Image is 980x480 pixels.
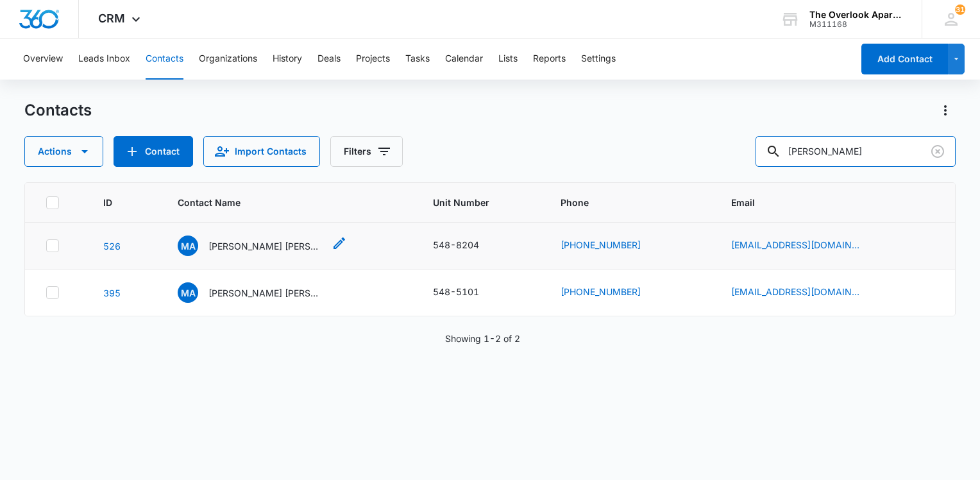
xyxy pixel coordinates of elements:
[861,44,948,74] button: Add Contact
[433,285,502,300] div: Unit Number - 548-5101 - Select to Edit Field
[561,238,664,253] div: Phone - (970) 980-8248 - Select to Edit Field
[955,4,965,15] span: 31
[24,136,103,167] button: Actions
[405,39,430,80] button: Tasks
[208,286,324,300] p: [PERSON_NAME] [PERSON_NAME] [PERSON_NAME] [PERSON_NAME] & [PERSON_NAME]
[178,282,198,303] span: MA
[445,332,520,345] p: Showing 1-2 of 2
[731,196,915,209] span: Email
[955,4,965,15] div: notifications count
[935,100,956,121] button: Actions
[731,238,859,252] a: [EMAIL_ADDRESS][DOMAIN_NAME]
[208,239,324,253] p: [PERSON_NAME] [PERSON_NAME]
[561,285,641,298] a: [PHONE_NUMBER]
[561,238,641,252] a: [PHONE_NUMBER]
[103,287,121,298] a: Navigate to contact details page for Miguel Angel Castrejon Marban Jesus Garcia Gonzalez Javier O...
[561,285,664,300] div: Phone - (720) 481-4597 - Select to Edit Field
[203,136,320,167] button: Import Contacts
[24,101,92,120] h1: Contacts
[561,196,682,209] span: Phone
[433,285,479,298] div: 548-5101
[178,236,347,256] div: Contact Name - Miguel A. Gonzalez Rascon - Select to Edit Field
[178,196,384,209] span: Contact Name
[103,196,128,209] span: ID
[927,141,948,162] button: Clear
[23,39,63,80] button: Overview
[114,136,193,167] button: Add Contact
[199,39,257,80] button: Organizations
[581,39,616,80] button: Settings
[273,39,302,80] button: History
[330,136,403,167] button: Filters
[356,39,390,80] button: Projects
[433,238,479,252] div: 548-8204
[78,39,130,80] button: Leads Inbox
[731,285,883,300] div: Email - Castmiguel90@icloud.com - Select to Edit Field
[103,241,121,252] a: Navigate to contact details page for Miguel A. Gonzalez Rascon
[498,39,518,80] button: Lists
[731,238,883,253] div: Email - angelgonzalez24995@gmail.com - Select to Edit Field
[178,236,198,256] span: MA
[433,238,502,253] div: Unit Number - 548-8204 - Select to Edit Field
[317,39,341,80] button: Deals
[98,12,125,25] span: CRM
[433,196,530,209] span: Unit Number
[731,285,859,298] a: [EMAIL_ADDRESS][DOMAIN_NAME]
[445,39,483,80] button: Calendar
[809,10,903,20] div: account name
[756,136,956,167] input: Search Contacts
[809,20,903,29] div: account id
[533,39,566,80] button: Reports
[146,39,183,80] button: Contacts
[178,282,347,303] div: Contact Name - Miguel Angel Castrejon Marban Jesus Garcia Gonzalez Javier Olvera Perez & Gilberto...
